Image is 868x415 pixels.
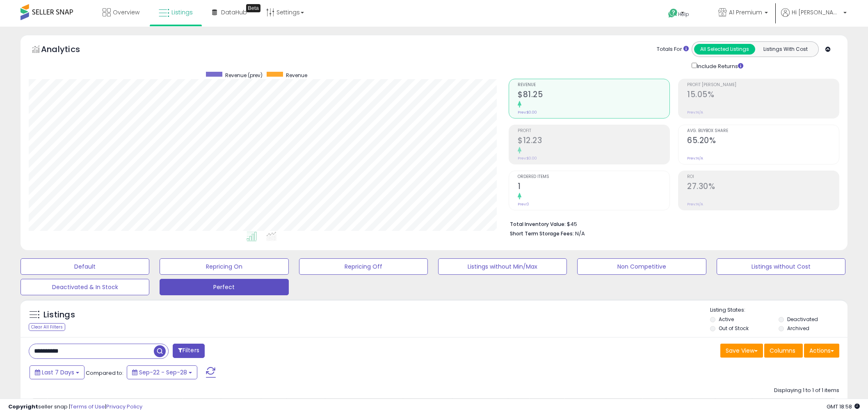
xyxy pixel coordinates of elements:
[518,90,669,101] h2: $81.25
[687,83,839,87] span: Profit [PERSON_NAME]
[518,110,537,115] small: Prev: $0.00
[113,8,139,16] span: Overview
[662,2,705,27] a: Help
[8,403,142,411] div: seller snap | |
[787,316,818,323] label: Deactivated
[510,230,574,237] b: Short Term Storage Fees:
[160,279,288,295] button: Perfect
[286,72,307,79] span: Revenue
[687,110,703,115] small: Prev: N/A
[687,175,839,179] span: ROI
[720,344,763,358] button: Save View
[86,369,123,377] span: Compared to:
[710,306,847,314] p: Listing States:
[755,44,816,55] button: Listings With Cost
[678,11,689,18] span: Help
[8,403,38,410] strong: Copyright
[160,258,288,275] button: Repricing On
[29,323,65,331] div: Clear All Filters
[438,258,567,275] button: Listings without Min/Max
[518,83,669,87] span: Revenue
[792,8,841,16] span: Hi [PERSON_NAME]
[106,403,142,410] a: Privacy Policy
[770,347,795,355] span: Columns
[781,8,847,27] a: Hi [PERSON_NAME]
[804,344,839,358] button: Actions
[221,8,247,16] span: DataHub
[41,43,96,57] h5: Analytics
[518,129,669,133] span: Profit
[70,403,105,410] a: Terms of Use
[774,387,839,394] div: Displaying 1 to 1 of 1 items
[764,344,803,358] button: Columns
[518,175,669,179] span: Ordered Items
[717,258,845,275] button: Listings without Cost
[42,368,74,376] span: Last 7 Days
[299,258,428,275] button: Repricing Off
[173,344,205,358] button: Filters
[657,46,689,53] div: Totals For
[30,365,85,379] button: Last 7 Days
[719,316,734,323] label: Active
[510,219,833,228] li: $45
[687,202,703,207] small: Prev: N/A
[21,258,149,275] button: Default
[171,8,193,16] span: Listings
[687,182,839,193] h2: 27.30%
[668,8,678,18] i: Get Help
[577,258,706,275] button: Non Competitive
[687,136,839,147] h2: 65.20%
[21,279,149,295] button: Deactivated & In Stock
[687,156,703,161] small: Prev: N/A
[43,309,75,321] h5: Listings
[687,90,839,101] h2: 15.05%
[575,230,585,237] span: N/A
[685,61,753,71] div: Include Returns
[694,44,755,55] button: All Selected Listings
[687,129,839,133] span: Avg. Buybox Share
[787,325,809,332] label: Archived
[518,156,537,161] small: Prev: $0.00
[139,368,187,376] span: Sep-22 - Sep-28
[729,8,762,16] span: A1 Premium
[246,4,260,12] div: Tooltip anchor
[719,325,749,332] label: Out of Stock
[518,136,669,147] h2: $12.23
[510,221,566,228] b: Total Inventory Value:
[518,202,529,207] small: Prev: 0
[225,72,263,79] span: Revenue (prev)
[518,182,669,193] h2: 1
[827,403,860,410] span: 2025-10-6 18:58 GMT
[127,365,197,379] button: Sep-22 - Sep-28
